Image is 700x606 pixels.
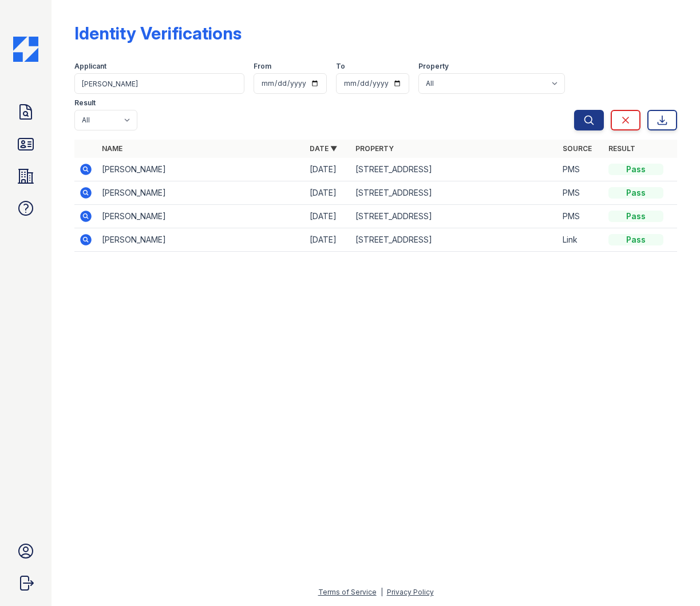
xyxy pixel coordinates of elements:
[97,181,305,205] td: [PERSON_NAME]
[351,228,559,252] td: [STREET_ADDRESS]
[74,23,242,43] div: Identity Verifications
[336,62,345,71] label: To
[97,158,305,181] td: [PERSON_NAME]
[608,164,663,175] div: Pass
[305,181,351,205] td: [DATE]
[355,144,394,153] a: Property
[558,158,604,181] td: PMS
[351,205,559,228] td: [STREET_ADDRESS]
[608,211,663,222] div: Pass
[97,228,305,252] td: [PERSON_NAME]
[305,205,351,228] td: [DATE]
[558,228,604,252] td: Link
[563,144,592,153] a: Source
[608,187,663,199] div: Pass
[305,158,351,181] td: [DATE]
[558,181,604,205] td: PMS
[74,62,106,71] label: Applicant
[318,588,377,596] a: Terms of Service
[13,37,38,62] img: CE_Icon_Blue-c292c112584629df590d857e76928e9f676e5b41ef8f769ba2f05ee15b207248.png
[608,234,663,245] div: Pass
[97,205,305,228] td: [PERSON_NAME]
[74,98,96,108] label: Result
[558,205,604,228] td: PMS
[608,144,635,153] a: Result
[74,73,244,94] input: Search by name or phone number
[351,158,559,181] td: [STREET_ADDRESS]
[305,228,351,252] td: [DATE]
[387,588,434,596] a: Privacy Policy
[310,144,337,153] a: Date ▼
[254,62,271,71] label: From
[381,588,383,596] div: |
[418,62,449,71] label: Property
[351,181,559,205] td: [STREET_ADDRESS]
[102,144,122,153] a: Name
